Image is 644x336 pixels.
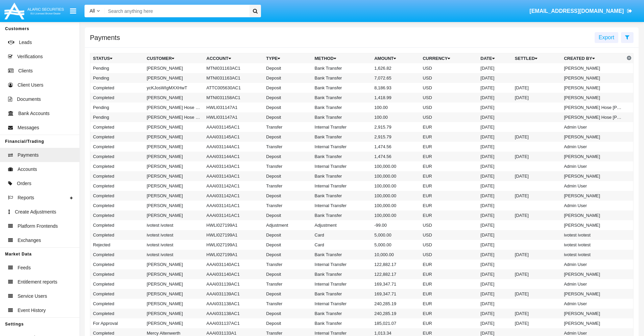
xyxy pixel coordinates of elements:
[204,250,264,260] td: HWLI027199A1
[478,309,512,318] td: [DATE]
[18,307,46,314] span: Event History
[420,93,478,103] td: USD
[372,250,420,260] td: 10,000.00
[263,73,312,83] td: Deposit
[512,269,561,279] td: [DATE]
[312,83,372,93] td: Bank Transfer
[312,299,372,309] td: Internal Transfer
[18,293,47,300] span: Service Users
[561,191,625,201] td: [PERSON_NAME]
[263,171,312,181] td: Deposit
[512,93,561,103] td: [DATE]
[312,279,372,289] td: Internal Transfer
[90,279,144,289] td: Completed
[312,93,372,103] td: Bank Transfer
[478,269,512,279] td: [DATE]
[372,201,420,210] td: 100,000.00
[312,181,372,191] td: Internal Transfer
[312,260,372,269] td: Internal Transfer
[512,152,561,161] td: [DATE]
[90,171,144,181] td: Completed
[15,208,56,216] span: Create Adjustments
[18,278,57,286] span: Entitlement reports
[263,161,312,171] td: Transfer
[144,171,204,181] td: [PERSON_NAME]
[204,171,264,181] td: AAAI031143AC1
[90,132,144,142] td: Completed
[19,39,32,46] span: Leads
[263,260,312,269] td: Transfer
[561,269,625,279] td: [PERSON_NAME]
[263,103,312,112] td: Deposit
[561,161,625,171] td: Admin User
[372,83,420,93] td: 8,186.93
[478,132,512,142] td: [DATE]
[144,132,204,142] td: [PERSON_NAME]
[372,103,420,112] td: 100.00
[512,83,561,93] td: [DATE]
[144,181,204,191] td: [PERSON_NAME]
[372,289,420,299] td: 169,347.71
[17,180,31,187] span: Orders
[312,309,372,318] td: Bank Transfer
[420,210,478,220] td: EUR
[561,53,625,64] th: Created By
[478,93,512,103] td: [DATE]
[312,103,372,112] td: Bank Transfer
[512,191,561,201] td: [DATE]
[561,260,625,269] td: Admin User
[312,191,372,201] td: Bank Transfer
[90,93,144,103] td: Completed
[144,230,204,240] td: ivotest ivotest
[561,299,625,309] td: Admin User
[512,171,561,181] td: [DATE]
[478,181,512,191] td: [DATE]
[204,63,264,73] td: MTNI031163AC1
[512,309,561,318] td: [DATE]
[90,152,144,161] td: Completed
[312,122,372,132] td: Internal Transfer
[263,93,312,103] td: Deposit
[312,132,372,142] td: Bank Transfer
[263,53,312,64] th: Type
[478,250,512,260] td: [DATE]
[263,210,312,220] td: Deposit
[144,289,204,299] td: [PERSON_NAME]
[561,103,625,112] td: [PERSON_NAME] Hose [PERSON_NAME] Papatya
[144,93,204,103] td: [PERSON_NAME]
[372,73,420,83] td: 7,072.65
[420,191,478,201] td: EUR
[90,318,144,328] td: For Approval
[561,220,625,230] td: [PERSON_NAME]
[478,201,512,210] td: [DATE]
[478,210,512,220] td: [DATE]
[263,230,312,240] td: Deposit
[312,161,372,171] td: Internal Transfer
[372,269,420,279] td: 122,882.17
[204,309,264,318] td: AAAI031138AC1
[512,318,561,328] td: [DATE]
[420,63,478,73] td: USD
[90,260,144,269] td: Completed
[420,181,478,191] td: EUR
[90,63,144,73] td: Pending
[561,210,625,220] td: [PERSON_NAME]
[204,152,264,161] td: AAAI031144AC1
[144,309,204,318] td: [PERSON_NAME]
[90,210,144,220] td: Completed
[204,230,264,240] td: HWLI027199A1
[420,318,478,328] td: EUR
[478,191,512,201] td: [DATE]
[18,237,41,244] span: Exchanges
[561,309,625,318] td: [PERSON_NAME]
[561,240,625,250] td: ivotest ivotest
[263,152,312,161] td: Deposit
[204,73,264,83] td: MTNI031163AC1
[90,230,144,240] td: Completed
[478,161,512,171] td: [DATE]
[204,142,264,152] td: AAAI031144AC1
[420,220,478,230] td: USD
[312,250,372,260] td: Bank Transfer
[90,289,144,299] td: Completed
[17,53,43,60] span: Verifications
